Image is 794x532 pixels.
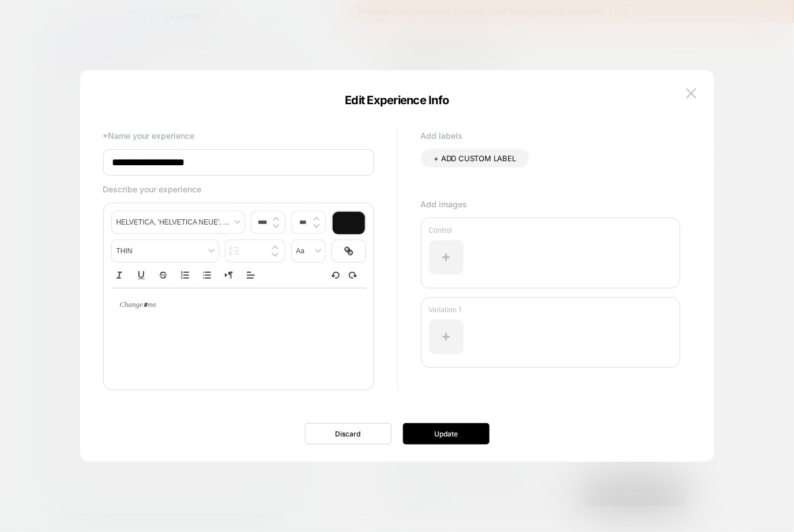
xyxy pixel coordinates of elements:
[429,226,672,234] p: Control
[403,423,490,444] button: Update
[221,268,237,282] button: Right to Left
[421,131,680,140] p: Add labels
[133,268,149,282] button: Underline
[177,268,193,282] button: Ordered list
[103,184,374,194] p: Describe your experience
[112,211,244,233] span: font
[199,268,215,282] button: Bullet list
[345,93,449,107] span: Edit Experience Info
[272,253,278,257] img: down
[421,199,680,209] p: Add images
[292,240,325,262] span: transform
[228,246,239,256] img: line height
[155,268,171,282] button: Strike
[305,423,392,444] button: Discard
[103,131,374,140] p: *Name your experience
[273,224,279,229] img: down
[314,216,319,221] img: up
[686,88,697,98] img: close
[273,216,279,221] img: up
[272,245,278,250] img: up
[243,268,259,282] span: Align
[314,224,319,229] img: down
[111,268,127,282] button: Italic
[112,240,219,262] span: fontWeight
[429,305,672,314] p: Variation 1
[434,154,516,163] span: + ADD CUSTOM LABEL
